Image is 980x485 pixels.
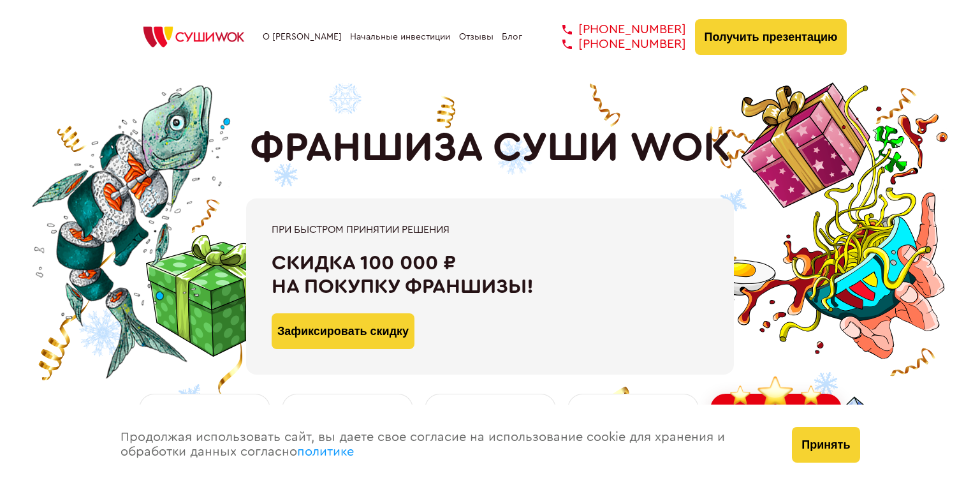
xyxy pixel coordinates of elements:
[543,37,686,52] a: [PHONE_NUMBER]
[695,19,847,55] button: Получить презентацию
[263,32,342,42] a: О [PERSON_NAME]
[272,224,708,235] div: При быстром принятии решения
[792,427,859,463] button: Принять
[133,23,254,51] img: СУШИWOK
[108,405,780,485] div: Продолжая использовать сайт, вы даете свое согласие на использование cookie для хранения и обрабо...
[250,124,731,172] h1: ФРАНШИЗА СУШИ WOK
[272,313,414,349] button: Зафиксировать скидку
[543,22,686,37] a: [PHONE_NUMBER]
[459,32,494,42] a: Отзывы
[350,32,450,42] a: Начальные инвестиции
[297,445,354,458] a: политике
[502,32,522,42] a: Блог
[272,251,708,299] div: Скидка 100 000 ₽ на покупку франшизы!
